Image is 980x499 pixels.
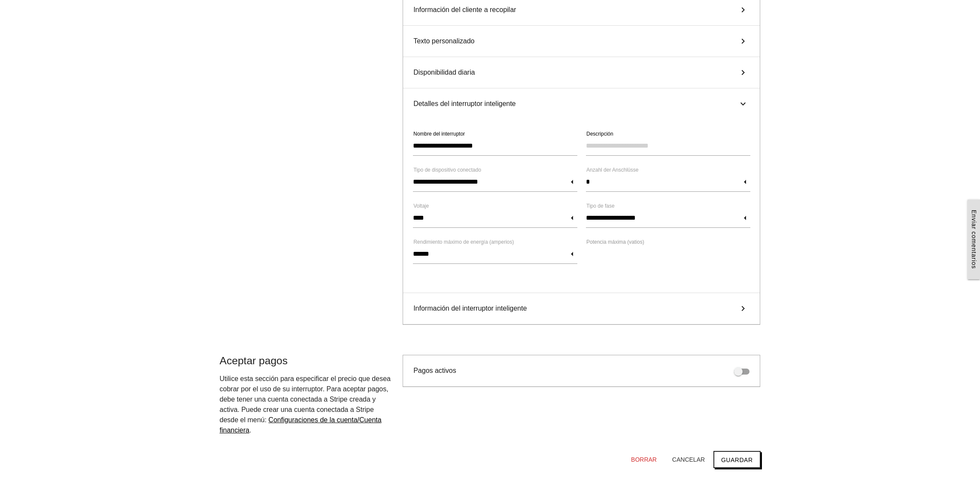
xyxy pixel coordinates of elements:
[220,416,382,434] span: Cuenta financiera
[737,67,749,78] i: keyboard_arrow_right
[413,367,456,374] span: Pagos activos
[737,36,749,46] i: keyboard_arrow_right
[586,130,613,138] label: Descripción
[220,375,391,423] span: Utilice esta sección para especificar el precio que desea cobrar por el uso de su interruptor. Pa...
[413,166,481,174] label: Tipo de dispositivo conectado
[713,451,761,468] button: Guardar
[413,303,527,314] span: Información del interruptor inteligente
[413,130,465,138] label: Nombre del interruptor
[586,202,615,210] label: Tipo de fase
[413,5,516,15] span: Información del cliente a recopilar
[665,452,712,467] button: Cancelar
[220,416,382,434] a: /
[586,238,644,246] label: Potencia máxima (vatios)
[586,166,638,174] label: Anzahl der Anschlüsse
[268,416,357,423] span: Configuraciones de la cuenta
[737,5,749,15] i: keyboard_arrow_right
[413,202,429,210] label: Voltaje
[737,303,749,314] i: keyboard_arrow_right
[738,97,748,110] i: keyboard_arrow_right
[413,238,514,246] label: Rendimiento máximo de energía (amperios)
[413,67,475,78] span: Disponibilidad diaria
[624,452,664,467] button: Borrar
[220,374,394,435] p: .
[413,99,516,109] span: Detalles del interruptor inteligente
[968,200,980,279] a: Enviar comentarios
[413,36,474,46] span: Texto personalizado
[220,355,288,366] span: Aceptar pagos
